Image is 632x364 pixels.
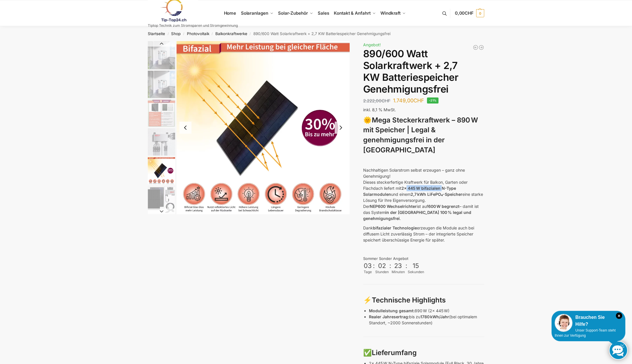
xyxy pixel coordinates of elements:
i: Schließen [616,313,622,319]
li: 4 / 12 [146,127,175,156]
div: 15 [408,262,424,269]
span: Solar-Zubehör [278,10,308,16]
li: 5 / 12 [146,156,175,185]
strong: 1780 kWh/Jahr [420,314,449,319]
a: Shop [171,31,181,36]
span: CHF [465,10,474,16]
li: 7 / 12 [146,214,175,242]
strong: NEP600 Wechselrichter [370,204,417,209]
li: 6 / 12 [146,185,175,214]
bdi: 1.749,00 [393,97,424,104]
div: : [373,262,375,273]
a: Solar-Zubehör [276,0,315,26]
div: : [405,262,407,273]
div: 02 [376,262,388,269]
div: 03 [364,262,372,269]
a: Startseite [148,31,165,36]
span: Solaranlagen [241,10,268,16]
a: Windkraft [378,0,408,26]
span: Windkraft [380,10,401,16]
button: Previous slide [148,41,175,47]
a: Sales [315,0,332,26]
strong: Modulleistung gesamt: [369,308,415,313]
span: CHF [382,98,390,104]
h1: 890/600 Watt Solarkraftwerk + 2,7 KW Batteriespeicher Genehmigungsfrei [363,48,484,95]
a: 0,00CHF 0 [455,5,484,22]
span: 0,00 [455,10,474,16]
li: 5 / 12 [177,41,350,214]
p: Tiptop Technik zum Stromsparen und Stromgewinnung [148,24,238,27]
img: Balkonkraftwerk mit 2,7kw Speicher [148,41,175,69]
h3: ✅ [363,348,484,358]
div: 23 [392,262,404,269]
p: bis zu (bei optimalem Standort, ~2000 Sonnenstunden) [369,314,484,326]
h3: ⚡ [363,295,484,305]
a: Balkonkraftwerk 890 Watt Solarmodulleistung mit 2kW/h Zendure Speicher [478,45,484,50]
div: Sekunden [408,269,424,275]
span: / [209,32,215,36]
strong: Lieferumfang [372,348,417,357]
strong: 600 W begrenzt [428,204,459,209]
img: Customer service [555,314,572,332]
a: Balkonkraftwerk 405/600 Watt erweiterbar [473,45,478,50]
div: Tage [363,269,372,275]
a: Balkonkraftwerke [215,31,247,36]
img: Balkonkraftwerk mit 2,7kw Speicher [148,71,175,98]
div: Minuten [392,269,405,275]
a: Photovoltaik [187,31,209,36]
span: / [181,32,187,36]
p: 890 W (2x 445 W) [369,308,484,314]
h3: 🌞 [363,115,484,155]
strong: 2,7 kWh LiFePO₄-Speicher [411,192,462,197]
p: Nachhaltigen Solarstrom selbst erzeugen – ganz ohne Genehmigung! Dieses steckerfertige Kraftwerk ... [363,167,484,221]
div: : [389,262,391,273]
img: Balkonkraftwerk 860 [148,186,175,213]
span: Angebot! [363,42,381,47]
li: 1 / 12 [146,41,175,70]
strong: Realer Jahresertrag: [369,314,409,319]
button: Previous slide [179,122,191,134]
nav: Breadcrumb [138,26,495,41]
span: Unser Support-Team steht Ihnen zur Verfügung [555,328,616,338]
strong: in der [GEOGRAPHIC_DATA] 100 % legal und genehmigungsfrei [363,210,471,221]
div: Brauchen Sie Hilfe? [555,314,622,328]
a: Solaranlagen [238,0,275,26]
div: Stunden [375,269,389,275]
a: Kontakt & Anfahrt [332,0,378,26]
span: 0 [476,9,484,17]
p: Dank erzeugen die Module auch bei diffusem Licht zuverlässig Strom – der integrierte Speicher spe... [363,225,484,243]
div: Sommer Sonder Angebot [363,256,484,262]
img: Bificial im Vergleich zu billig Modulen [148,99,175,127]
li: 2 / 12 [146,70,175,99]
img: Bificial 30 % mehr Leistung [148,157,175,184]
span: / [247,32,253,36]
strong: 2x 445 W bifazialen N-Type Solarmodulen [363,186,456,197]
button: Next slide [148,208,175,214]
strong: Technische Highlights [372,296,446,304]
span: Kontakt & Anfahrt [334,10,370,16]
span: / [165,32,171,36]
span: Sales [318,10,329,16]
span: CHF [413,97,424,104]
strong: bifazialer Technologie [373,225,417,230]
span: -21% [427,97,439,104]
strong: Mega Steckerkraftwerk – 890 W mit Speicher | Legal & genehmigungsfrei in der [GEOGRAPHIC_DATA] [363,116,478,154]
img: Bificial 30 % mehr Leistung [177,41,350,214]
img: BDS1000 [148,128,175,156]
span: inkl. 8,1 % MwSt. [363,107,396,112]
bdi: 2.222,00 [363,98,390,104]
button: Next slide [335,122,347,134]
li: 3 / 12 [146,99,175,127]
